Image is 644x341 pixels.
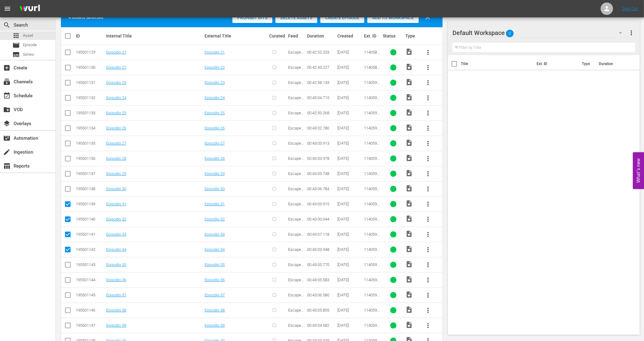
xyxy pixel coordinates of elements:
div: 195501137 [76,171,104,176]
div: 00:43:07.118 [307,232,335,237]
span: Asset [12,32,20,39]
div: [DATE] [337,232,362,237]
span: more_vert [425,307,432,314]
div: 195501134 [76,126,104,130]
button: more_vert [421,181,436,196]
a: Episodio 33 [106,232,126,237]
span: Search [3,21,11,29]
span: Create [3,64,11,72]
a: Episodio 32 [205,217,225,221]
button: more_vert [421,75,436,90]
a: Episodio 24 [106,95,126,100]
button: more_vert [628,25,635,40]
span: Escape Perfecto [GEOGRAPHIC_DATA] [288,217,305,240]
a: Episodio 33 [205,232,225,237]
span: Video [406,124,413,131]
div: Duration [307,33,335,38]
span: Video [406,169,413,177]
th: Type [578,55,595,72]
span: more_vert [425,170,432,177]
div: 195501142 [76,247,104,252]
a: Episodio 36 [205,278,225,282]
span: Ingestion [3,148,11,156]
span: more_vert [425,276,432,284]
span: Video [406,154,413,162]
div: [DATE] [337,141,362,146]
th: Title [461,55,533,72]
span: more_vert [425,49,432,56]
a: Episodio 22 [106,65,126,70]
div: Created [337,33,362,38]
div: 195501146 [76,308,104,313]
button: more_vert [421,303,436,318]
div: 00:43:03.913 [307,141,335,146]
a: Episodio 38 [106,308,126,313]
span: 11405920_U0000716_LAT [364,232,379,246]
div: [DATE] [337,111,362,115]
div: [DATE] [337,293,362,297]
div: 195501140 [76,217,104,221]
div: 195501132 [76,95,104,100]
span: more_vert [425,216,432,223]
span: Video [406,321,413,329]
div: [DATE] [337,217,362,221]
a: Episodio 27 [106,141,126,146]
a: Episodio 39 [205,323,225,328]
span: more_vert [425,125,432,132]
div: Type [406,33,419,38]
span: Prohibit Bits [232,15,272,20]
div: Internal Title [106,33,203,38]
div: 195501145 [76,293,104,297]
span: Video [406,245,413,253]
img: ans4CAIJ8jUAAAAAAAAAAAAAAAAAAAAAAAAgQb4GAAAAAAAAAAAAAAAAAAAAAAAAJMjXAAAAAAAAAAAAAAAAAAAAAAAAgAT5G... [15,2,45,16]
div: [DATE] [337,156,362,161]
span: 11405932_U0000722_LAT [364,323,379,337]
span: Escape Perfecto [GEOGRAPHIC_DATA] [288,262,305,286]
a: Episodio 37 [205,293,225,297]
div: Feed [288,33,305,38]
span: Escape Perfecto [GEOGRAPHIC_DATA] [288,308,305,331]
span: Escape Perfecto [GEOGRAPHIC_DATA] [288,278,305,301]
div: 195501143 [76,262,104,267]
a: Episodio 29 [106,171,126,176]
span: 11405900_U0000706_LAT [364,80,379,94]
div: 00:43:04.715 [307,95,335,100]
span: 0 [506,27,514,40]
span: Video [406,215,413,222]
span: more_vert [425,79,432,86]
span: 11405930_U0000721_LAT [364,308,379,322]
div: Status [383,33,404,38]
span: menu [4,5,11,12]
div: 195501139 [76,202,104,206]
span: Create Episode [320,15,364,20]
span: Escape Perfecto [GEOGRAPHIC_DATA] [288,111,305,134]
a: Episodio 34 [106,247,126,252]
a: Episodio 38 [205,308,225,313]
span: Add to Workspace [367,15,419,20]
a: Episodio 35 [205,262,225,267]
div: ID [76,33,104,38]
a: Episodio 34 [205,247,225,252]
div: [DATE] [337,323,362,328]
a: Sign Out [622,6,638,11]
span: Video [406,48,413,55]
span: Series [23,51,34,58]
span: Automation [3,134,11,142]
div: 00:43:05.583 [307,278,335,282]
span: Video [406,109,413,116]
span: more_vert [425,185,432,193]
span: Escape Perfecto [GEOGRAPHIC_DATA] [288,247,305,270]
div: 00:43:03.915 [307,202,335,206]
span: 11405912_U0000712_LAT [364,171,379,185]
div: 00:43:05.770 [307,262,335,267]
span: more_vert [425,291,432,299]
span: more_vert [425,200,432,208]
div: 00:43:06.784 [307,186,335,191]
button: more_vert [421,318,436,333]
div: [DATE] [337,308,362,313]
span: Escape Perfecto [GEOGRAPHIC_DATA] [288,141,305,164]
span: Video [406,276,413,283]
span: more_vert [425,64,432,71]
a: Episodio 27 [205,141,225,146]
span: VOD [3,106,11,113]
